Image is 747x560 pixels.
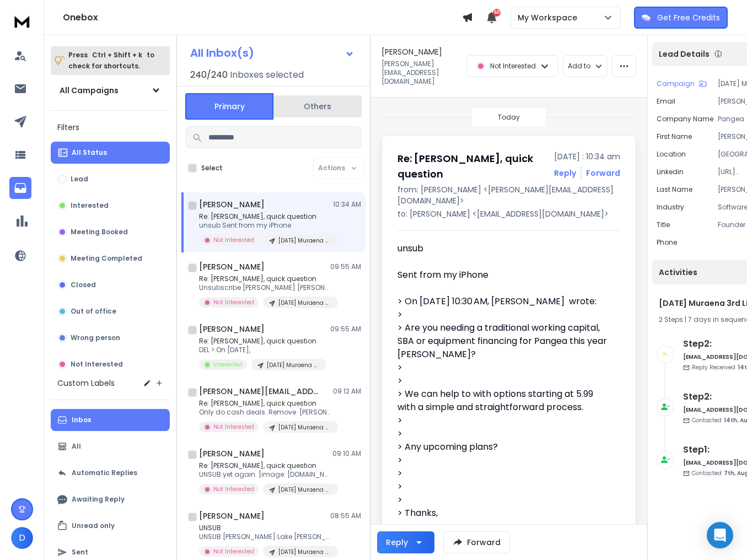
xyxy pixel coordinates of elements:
p: Re: [PERSON_NAME], quick question [199,399,331,408]
p: UNSUB [199,524,331,532]
p: Campaign [657,79,695,88]
button: Inbox [51,409,170,431]
p: Meeting Booked [71,228,128,236]
p: [DATE] Muraena 3rd List [278,299,331,307]
p: Company Name [657,115,713,123]
h1: [PERSON_NAME] [199,261,265,272]
div: Reply [386,537,408,548]
p: My Workspace [518,12,582,23]
p: Re: [PERSON_NAME], quick question [199,212,331,221]
p: Today [498,113,520,122]
p: linkedin [657,168,684,176]
p: Wrong person [71,333,120,342]
p: Closed [71,281,96,289]
span: 2 Steps [659,315,683,324]
p: Lead [71,175,88,184]
p: Re: [PERSON_NAME], quick question [199,461,331,470]
span: 50 [493,9,501,17]
p: [DATE] Muraena 3rd List [278,423,331,432]
button: All [51,435,170,457]
p: Press to check for shortcuts. [68,50,154,72]
p: Get Free Credits [657,12,720,23]
p: Meeting Completed [71,254,142,263]
h1: [PERSON_NAME] [381,46,442,57]
p: Awaiting Reply [72,495,125,504]
button: Primary [185,93,273,120]
button: Unread only [51,515,170,537]
p: from: [PERSON_NAME] <[PERSON_NAME][EMAIL_ADDRESS][DOMAIN_NAME]> [397,184,620,206]
h1: All Campaigns [60,85,119,96]
p: [DATE] : 10:34 am [554,151,620,162]
button: Others [273,94,362,119]
button: Meeting Booked [51,221,170,243]
p: Automatic Replies [72,469,137,477]
p: [PERSON_NAME][EMAIL_ADDRESS][DOMAIN_NAME] [381,60,460,86]
h3: Custom Labels [57,378,115,389]
p: title [657,220,670,229]
p: Not Interested [213,485,254,493]
p: Only do cash deals. Remove [PERSON_NAME] [199,408,331,417]
p: Phone [657,238,677,247]
p: [DATE] Muraena 3rd List [267,361,320,369]
p: industry [657,203,684,212]
button: Interested [51,195,170,217]
div: Forward [586,168,620,179]
p: Interested [213,360,243,369]
button: D [11,527,33,549]
p: Not Interested [213,547,254,556]
h1: [PERSON_NAME][EMAIL_ADDRESS][DOMAIN_NAME] [199,386,320,397]
h1: Re: [PERSON_NAME], quick question [397,151,547,182]
p: Sent [72,548,88,557]
p: Re: [PERSON_NAME], quick question [199,337,326,346]
p: Not Interested [71,360,123,369]
p: [DATE] Muraena 3rd List [278,548,331,556]
button: All Status [51,142,170,164]
p: [DATE] Muraena 3rd List [278,236,331,245]
p: Not Interested [213,423,254,431]
p: UNSUB yet again. [image: [DOMAIN_NAME] [199,470,331,479]
button: Reply [554,168,576,179]
button: Awaiting Reply [51,488,170,510]
p: Add to [568,62,590,71]
button: Forward [443,531,510,553]
p: Not Interested [213,236,254,244]
button: Reply [377,531,434,553]
p: All Status [72,148,107,157]
button: Lead [51,168,170,190]
button: Not Interested [51,353,170,375]
p: unsub Sent from my iPhone [199,221,331,230]
h1: All Inbox(s) [190,47,254,58]
p: to: [PERSON_NAME] <[EMAIL_ADDRESS][DOMAIN_NAME]> [397,208,620,219]
h1: [PERSON_NAME] [199,510,265,521]
button: Automatic Replies [51,462,170,484]
p: 08:55 AM [330,511,361,520]
button: Wrong person [51,327,170,349]
label: Select [201,164,223,173]
span: 240 / 240 [190,68,228,82]
button: All Campaigns [51,79,170,101]
p: Lead Details [659,49,710,60]
button: Meeting Completed [51,247,170,270]
button: Closed [51,274,170,296]
p: 10:34 AM [333,200,361,209]
h1: [PERSON_NAME] [199,448,265,459]
h3: Filters [51,120,170,135]
p: UNSUB [PERSON_NAME] Lake [PERSON_NAME] [199,532,331,541]
span: Ctrl + Shift + k [90,49,144,61]
p: 09:55 AM [330,325,361,333]
p: Inbox [72,416,91,424]
p: DEL > On [DATE], [199,346,326,354]
h1: [PERSON_NAME] [199,199,265,210]
p: All [72,442,81,451]
p: Re: [PERSON_NAME], quick question [199,274,331,283]
h3: Inboxes selected [230,68,304,82]
p: Not Interested [213,298,254,306]
button: Get Free Credits [634,7,728,29]
p: Unread only [72,521,115,530]
p: Not Interested [490,62,536,71]
p: location [657,150,686,159]
img: logo [11,11,33,31]
p: [DATE] Muraena 3rd List [278,486,331,494]
button: Campaign [657,79,707,88]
